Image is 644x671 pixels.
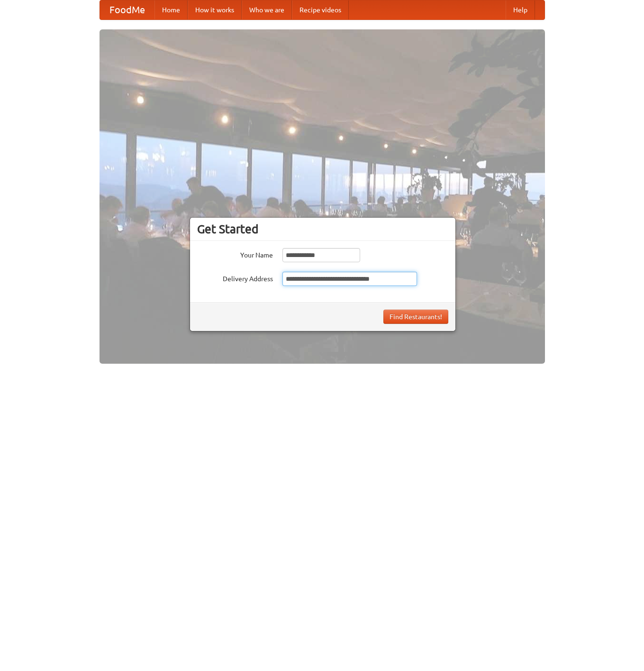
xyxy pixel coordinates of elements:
a: Recipe videos [292,0,349,19]
a: Who we are [242,0,292,19]
a: Help [506,0,535,19]
a: Home [154,0,188,19]
h3: Get Started [197,222,448,236]
label: Your Name [197,248,273,260]
label: Delivery Address [197,272,273,284]
button: Find Restaurants! [383,310,448,324]
a: FoodMe [100,0,154,19]
a: How it works [188,0,242,19]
